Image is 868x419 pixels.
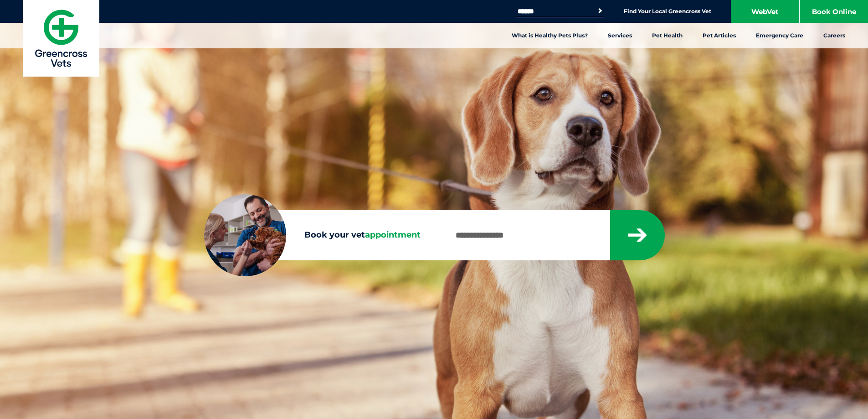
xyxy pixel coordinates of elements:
[693,23,746,48] a: Pet Articles
[813,23,855,48] a: Careers
[598,23,642,48] a: Services
[502,23,598,48] a: What is Healthy Pets Plus?
[746,23,813,48] a: Emergency Care
[204,228,439,242] label: Book your vet
[596,6,605,16] button: Search
[624,8,711,15] a: Find Your Local Greencross Vet
[642,23,693,48] a: Pet Health
[365,230,421,240] span: appointment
